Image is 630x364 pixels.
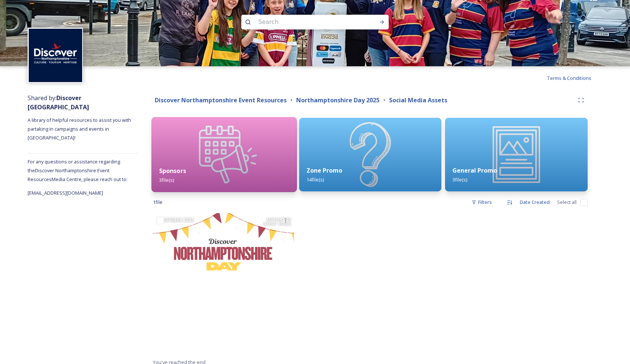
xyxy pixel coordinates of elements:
[28,94,89,111] strong: Discover [GEOGRAPHIC_DATA]
[547,75,591,81] span: Terms & Conditions
[28,94,89,111] span: Shared by:
[296,96,379,104] strong: Northamptonshire Day 2025
[28,158,127,183] span: For any questions or assistance regarding the Discover Northamptonshire Event Resources Media Cen...
[28,190,103,196] span: [EMAIL_ADDRESS][DOMAIN_NAME]
[452,166,497,174] strong: General Promo
[445,118,588,191] img: a3a90d9f-5a74-4163-91c3-cb080eb273cb.jpg
[153,199,162,206] span: 1 file
[255,14,356,30] input: Search
[468,195,496,209] div: Filters
[299,118,442,191] img: 74aea876-34f9-41ed-a5a7-3cc75dfe97ef.jpg
[159,167,186,175] strong: Sponsors
[153,213,294,354] img: Social Media Frame (place over photo)
[452,176,467,183] span: 3 file(s)
[547,74,602,82] a: Terms & Conditions
[29,29,82,82] img: Untitled%20design%20%282%29.png
[389,96,447,104] strong: Social Media Assets
[159,177,174,183] span: 3 file(s)
[307,176,324,183] span: 14 file(s)
[151,117,297,192] img: 7fd32b64-3dbf-4583-abdb-8e7f95c5665b.jpg
[516,195,553,209] div: Date Created
[155,96,287,104] strong: Discover Northamptonshire Event Resources
[28,117,132,141] span: A library of helpful resources to assist you with partaking in campaigns and events in [GEOGRAPHI...
[557,199,577,206] span: Select all
[307,166,342,174] strong: Zone Promo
